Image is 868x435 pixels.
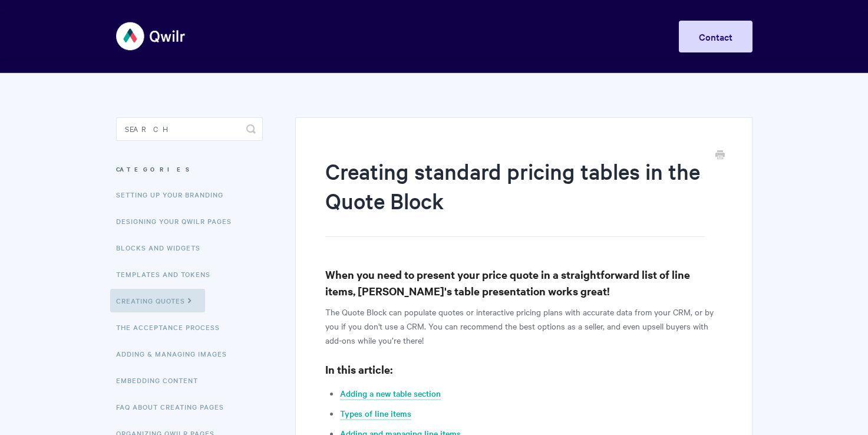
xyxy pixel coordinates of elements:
[325,266,722,299] h3: When you need to present your price quote in a straightforward list of line items, [PERSON_NAME]'...
[325,305,722,347] p: The Quote Block can populate quotes or interactive pricing plans with accurate data from your CRM...
[116,262,219,286] a: Templates and Tokens
[110,289,205,312] a: Creating Quotes
[325,156,704,237] h1: Creating standard pricing tables in the Quote Block
[116,14,186,58] img: Qwilr Help Center
[340,407,411,420] a: Types of line items
[325,362,392,377] strong: In this article:
[116,315,229,339] a: The Acceptance Process
[116,183,232,206] a: Setting up your Branding
[116,342,236,365] a: Adding & Managing Images
[116,395,233,418] a: FAQ About Creating Pages
[116,368,207,392] a: Embedding Content
[116,159,263,180] h3: Categories
[116,117,263,141] input: Search
[116,209,240,233] a: Designing Your Qwilr Pages
[715,149,725,162] a: Print this Article
[340,387,441,400] a: Adding a new table section
[679,21,753,52] a: Contact
[116,236,209,259] a: Blocks and Widgets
